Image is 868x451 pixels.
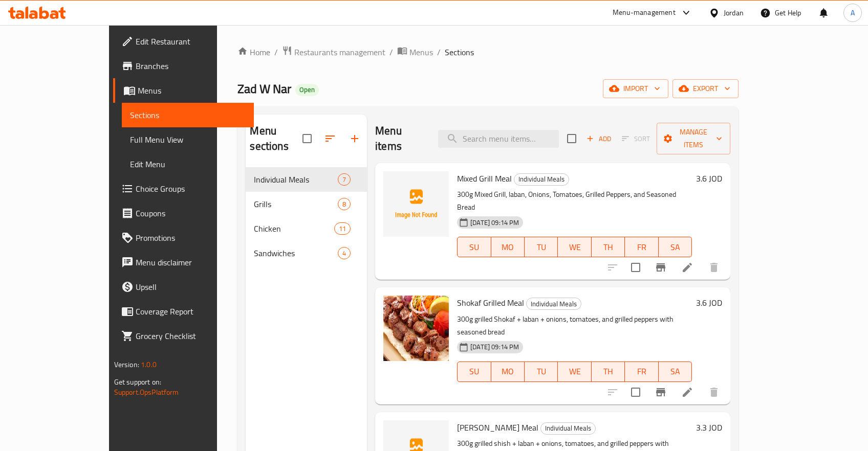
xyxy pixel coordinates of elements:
[457,420,538,435] span: [PERSON_NAME] Meal
[254,222,334,235] div: Chicken
[246,216,367,241] div: Chicken11
[141,358,157,371] span: 1.0.0
[663,240,688,255] span: SA
[585,133,613,145] span: Add
[663,364,688,379] span: SA
[130,133,246,146] span: Full Menu View
[625,237,658,257] button: FR
[136,183,246,195] span: Choice Groups
[445,46,474,58] span: Sections
[648,255,673,280] button: Branch-specific-item
[113,29,254,54] a: Edit Restaurant
[462,240,487,255] span: SU
[338,199,350,209] span: 8
[438,130,559,148] input: search
[625,362,658,382] button: FR
[592,237,625,257] button: TH
[665,126,722,151] span: Manage items
[851,7,855,18] span: A
[672,79,739,98] button: export
[122,152,254,176] a: Edit Menu
[596,240,621,255] span: TH
[696,420,722,435] h6: 3.3 JOD
[681,261,693,274] a: Edit menu item
[138,84,246,97] span: Menus
[113,54,254,78] a: Branches
[562,364,587,379] span: WE
[383,296,449,361] img: Shokaf Grilled Meal
[540,422,596,435] div: Individual Meals
[335,224,350,234] span: 11
[397,46,433,59] a: Menus
[130,109,246,121] span: Sections
[495,364,520,379] span: MO
[659,237,692,257] button: SA
[541,422,595,434] span: Individual Meals
[130,158,246,170] span: Edit Menu
[457,313,692,339] p: 300g grilled Shokaf + laban + onions, tomatoes, and grilled peppers with seasoned bread
[254,247,338,259] span: Sandwiches
[114,358,139,371] span: Version:
[114,386,179,399] a: Support.OpsPlatform
[136,305,246,318] span: Coverage Report
[254,173,338,186] span: Individual Meals
[457,362,491,382] button: SU
[596,364,621,379] span: TH
[525,237,558,257] button: TU
[113,201,254,225] a: Coupons
[136,232,246,244] span: Promotions
[246,163,367,269] nav: Menu sections
[338,247,351,259] div: items
[246,167,367,192] div: Individual Meals7
[526,298,581,310] div: Individual Meals
[237,46,270,58] a: Home
[582,131,615,147] span: Add item
[136,256,246,268] span: Menu disclaimer
[592,362,625,382] button: TH
[558,237,591,257] button: WE
[613,7,676,19] div: Menu-management
[527,298,581,310] span: Individual Meals
[558,362,591,382] button: WE
[114,375,161,389] span: Get support on:
[603,79,668,98] button: import
[389,46,393,58] li: /
[338,173,351,186] div: items
[582,131,615,147] button: Add
[113,250,254,275] a: Menu disclaimer
[724,7,744,18] div: Jordan
[702,380,726,404] button: delete
[457,295,524,310] span: Shokaf Grilled Meal
[659,362,692,382] button: SA
[136,330,246,342] span: Grocery Checklist
[702,255,726,280] button: delete
[294,46,385,58] span: Restaurants management
[136,60,246,72] span: Branches
[648,380,673,404] button: Branch-specific-item
[122,103,254,127] a: Sections
[657,123,730,154] button: Manage items
[457,237,491,257] button: SU
[491,362,525,382] button: MO
[514,173,569,186] div: Individual Meals
[696,171,722,186] h6: 3.6 JOD
[296,128,318,149] span: Select all sections
[338,198,351,210] div: items
[629,364,654,379] span: FR
[615,131,657,147] span: Select section first
[525,362,558,382] button: TU
[457,188,692,214] p: 300g Mixed Grill, laban, Onions, Tomatoes, Grilled Peppers, and Seasoned Bread
[457,171,512,186] span: Mixed Grill Meal
[681,82,730,95] span: export
[514,173,569,185] span: Individual Meals
[696,296,722,310] h6: 3.6 JOD
[113,176,254,201] a: Choice Groups
[254,198,338,210] span: Grills
[681,386,693,398] a: Edit menu item
[250,123,302,154] h2: Menu sections
[282,46,385,59] a: Restaurants management
[342,126,367,151] button: Add section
